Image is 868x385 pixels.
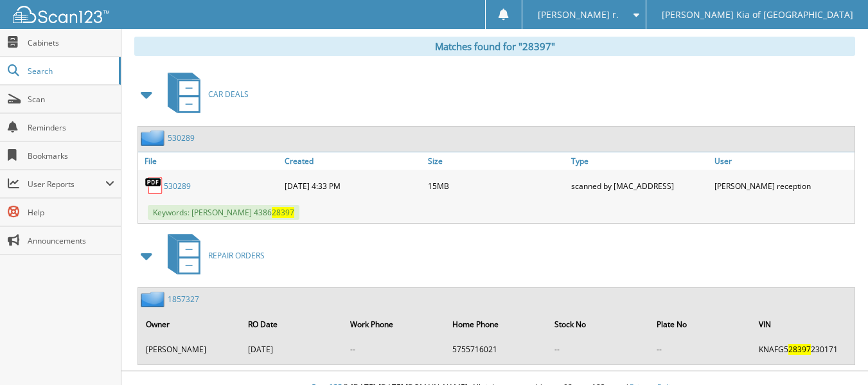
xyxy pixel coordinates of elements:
[662,11,853,19] span: [PERSON_NAME] Kia of [GEOGRAPHIC_DATA]
[752,311,853,337] th: VIN
[446,311,547,337] th: Home Phone
[160,230,265,281] a: REPAIR ORDERS
[446,339,547,360] td: 5755716021
[28,150,114,161] span: Bookmarks
[711,152,855,170] a: User
[28,94,114,105] span: Scan
[804,323,868,385] iframe: Chat Widget
[788,344,811,355] span: 28397
[141,130,168,146] img: folder2.png
[141,291,168,307] img: folder2.png
[164,181,191,192] a: 530289
[28,207,114,218] span: Help
[138,152,281,170] a: File
[242,311,342,337] th: RO Date
[139,311,240,337] th: Owner
[650,339,751,360] td: --
[344,311,445,337] th: Work Phone
[28,122,114,133] span: Reminders
[208,250,265,261] span: REPAIR ORDERS
[568,152,711,170] a: Type
[13,6,109,23] img: scan123-logo-white.svg
[548,311,649,337] th: Stock No
[160,69,249,120] a: CAR DEALS
[538,11,619,19] span: [PERSON_NAME] r.
[425,152,568,170] a: Size
[344,339,445,360] td: --
[711,173,855,199] div: [PERSON_NAME] reception
[650,311,751,337] th: Plate No
[28,179,105,190] span: User Reports
[281,152,425,170] a: Created
[139,339,240,360] td: [PERSON_NAME]
[548,339,649,360] td: --
[568,173,711,199] div: scanned by [MAC_ADDRESS]
[28,37,114,48] span: Cabinets
[168,294,199,305] a: 1857327
[28,235,114,246] span: Announcements
[168,132,195,143] a: 530289
[425,173,568,199] div: 15MB
[145,176,164,195] img: PDF.png
[148,205,299,220] span: Keywords: [PERSON_NAME] 4386
[208,89,249,100] span: CAR DEALS
[28,66,112,76] span: Search
[134,37,855,56] div: Matches found for "28397"
[272,207,294,218] span: 28397
[242,339,342,360] td: [DATE]
[752,339,853,360] td: KNAFG5 230171
[281,173,425,199] div: [DATE] 4:33 PM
